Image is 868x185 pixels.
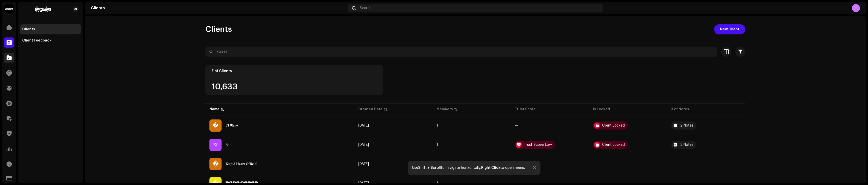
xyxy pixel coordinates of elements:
input: Search [205,47,717,57]
span: Clients [205,24,232,34]
div: Trust Score: Low [524,143,552,147]
re-a-table-badge: — [593,181,663,185]
span: Jan 25, 2025 [358,162,369,166]
div: � [209,119,222,132]
div: Clients [91,6,346,10]
div: 🅔🅜🅜🅐 🅜🅨🅔🅡🅢 [226,181,258,185]
re-a-table-badge: — [515,181,585,185]
re-m-nav-item: Clients [20,24,81,34]
span: Search [360,6,371,10]
div: 2 Notes [680,124,693,127]
div: Client Feedback [22,38,51,43]
span: Nov 24, 2024 [358,143,369,147]
span: 1 [437,181,438,185]
div: Name [209,107,220,112]
strong: Shift + Scroll [418,166,441,170]
span: Feb 23, 2025 [358,181,369,185]
div: # of Clients [212,69,376,73]
img: 4be5d718-524a-47ed-a2e2-bfbeb4612910 [22,6,65,12]
div: H [852,4,860,12]
re-a-table-badge: — [515,162,585,166]
div: Client Locked [602,143,625,147]
div: ꨄ [209,139,222,151]
div: Clients [22,27,35,31]
re-a-table-badge: — [671,181,741,185]
re-m-nav-item: Client Feedback [20,35,81,46]
div: ꨄ [226,143,229,147]
img: 10370c6a-d0e2-4592-b8a2-38f444b0ca44 [4,4,14,14]
span: 1 [437,124,438,127]
button: New Client [714,24,745,34]
span: New Client [720,24,739,34]
div: Client Locked [602,124,625,127]
re-a-table-badge: — [671,162,741,166]
span: 1 [437,143,438,147]
strong: Right Click [481,166,500,170]
div: 𝐊𝐮𝐩𝐢𝐝 𝐇𝐞𝐚𝐫𝐭 𝐎𝐟𝐟𝐢𝐜𝐢𝐚𝐥 [226,162,257,166]
div: 2 Notes [680,143,693,147]
re-a-table-badge: — [593,162,663,166]
div: Use to navigate horizontally, to open menu. [412,166,525,170]
span: Oct 29, 2024 [358,124,369,127]
re-o-card-value: # of Clients [205,65,383,95]
div: Created Date [358,107,383,112]
re-a-table-badge: — [515,124,585,127]
div: � [209,158,222,170]
div: Members [437,107,453,112]
div: 𝕰𝖑 𝕸𝖆𝖌𝖔 [226,124,238,127]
